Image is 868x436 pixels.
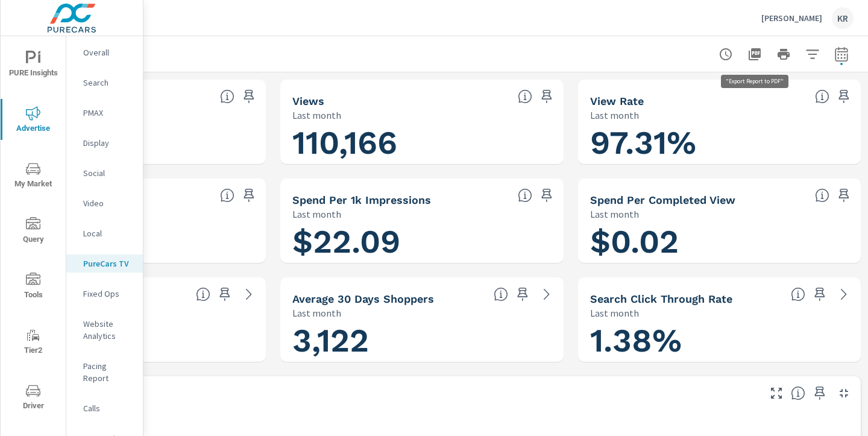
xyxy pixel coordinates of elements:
[800,42,825,66] button: Apply Filters
[590,221,849,262] h1: $0.02
[66,285,143,303] div: Fixed Ops
[590,95,644,107] h5: View Rate
[83,137,133,149] p: Display
[83,257,133,270] p: PureCars TV
[83,227,133,239] p: Local
[83,288,133,300] p: Fixed Ops
[292,221,551,262] h1: $22.09
[4,162,62,191] span: My Market
[4,106,62,136] span: Advertise
[772,42,796,66] button: Print Report
[761,13,822,24] p: [PERSON_NAME]
[66,134,143,152] div: Display
[215,285,234,304] span: Save this to your personalized report
[518,188,532,203] span: Total spend per 1,000 impressions. [Source: This data is provided by the video advertising platform]
[832,7,854,29] div: KR
[590,122,849,163] h1: 97.31%
[83,360,133,384] p: Pacing Report
[292,108,341,122] p: Last month
[66,43,143,62] div: Overall
[791,386,805,400] span: The number of impressions, broken down by the day of the week they occurred.
[83,402,133,414] p: Calls
[834,285,854,304] a: See more details in report
[196,287,210,302] span: Unique website visitors over the selected time period. [Source: Website Analytics]
[537,186,556,205] span: Save this to your personalized report
[829,42,854,66] button: Select Date Range
[292,95,324,107] h5: Views
[590,306,639,320] p: Last month
[494,287,508,302] span: A rolling 30 day total of daily Shoppers on the dealership website, averaged over the selected da...
[83,318,133,342] p: Website Analytics
[83,46,133,58] p: Overall
[220,89,234,104] span: Number of times your connected TV ad was presented to a user. [Source: This data is provided by t...
[83,167,133,179] p: Social
[220,188,234,203] span: Cost of your connected TV ad campaigns. [Source: This data is provided by the video advertising p...
[239,285,259,304] a: See more details in report
[292,306,341,320] p: Last month
[66,74,143,92] div: Search
[66,104,143,122] div: PMAX
[4,217,62,247] span: Query
[767,384,786,403] button: Make Fullscreen
[590,292,732,305] h5: Search Click Through Rate
[834,384,854,403] button: Minimize Widget
[4,273,62,302] span: Tools
[66,164,143,182] div: Social
[590,207,639,221] p: Last month
[239,87,259,106] span: Save this to your personalized report
[66,315,143,345] div: Website Analytics
[239,186,259,205] span: Save this to your personalized report
[791,287,805,302] span: Percentage of users who viewed your campaigns who clicked through to your website. For example, i...
[66,254,143,273] div: PureCars TV
[66,224,143,242] div: Local
[590,194,735,206] h5: Spend Per Completed View
[83,197,133,209] p: Video
[815,188,829,203] span: Total spend per 1,000 impressions. [Source: This data is provided by the video advertising platform]
[834,186,854,205] span: Save this to your personalized report
[83,107,133,119] p: PMAX
[292,207,341,221] p: Last month
[292,194,431,206] h5: Spend Per 1k Impressions
[513,285,532,304] span: Save this to your personalized report
[537,285,556,304] a: See more details in report
[4,384,62,413] span: Driver
[292,320,551,361] h1: 3,122
[815,89,829,104] span: Percentage of Impressions where the ad was viewed completely. “Impressions” divided by “Views”. [...
[292,122,551,163] h1: 110,166
[83,77,133,89] p: Search
[590,320,849,361] h1: 1.38%
[810,285,829,304] span: Save this to your personalized report
[66,399,143,417] div: Calls
[66,194,143,212] div: Video
[4,328,62,358] span: Tier2
[4,51,62,80] span: PURE Insights
[834,87,854,106] span: Save this to your personalized report
[590,108,639,122] p: Last month
[66,357,143,387] div: Pacing Report
[292,292,434,305] h5: Average 30 Days Shoppers
[810,384,829,403] span: Save this to your personalized report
